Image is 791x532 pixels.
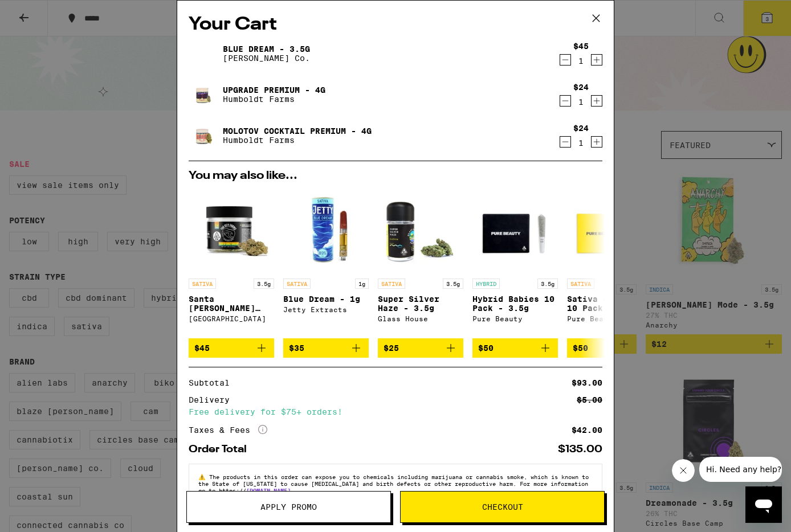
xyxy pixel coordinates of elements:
img: Glass House - Super Silver Haze - 3.5g [378,187,463,273]
button: Decrement [560,95,571,107]
iframe: Message from company [699,457,782,482]
p: Santa [PERSON_NAME] Dream - 3.5g [189,294,274,313]
button: Apply Promo [186,491,391,523]
div: Delivery [189,396,238,404]
iframe: Button to launch messaging window [745,486,782,523]
div: Subtotal [189,379,238,387]
div: Pure Beauty [472,315,558,322]
a: Open page for Blue Dream - 1g from Jetty Extracts [283,187,369,338]
button: Add to bag [378,338,463,358]
img: Pure Beauty - Hybrid Babies 10 Pack - 3.5g [472,187,558,273]
div: Taxes & Fees [189,425,267,435]
div: Glass House [378,315,463,322]
a: Open page for Hybrid Babies 10 Pack - 3.5g from Pure Beauty [472,187,558,338]
span: $35 [289,343,304,353]
p: [PERSON_NAME] Co. [223,54,310,63]
p: HYBRID [472,279,500,289]
span: $50 [478,343,494,353]
button: Increment [591,95,602,107]
img: Blue Dream - 3.5g [189,38,221,69]
p: Hybrid Babies 10 Pack - 3.5g [472,294,558,313]
div: $5.00 [577,396,602,404]
span: The products in this order can expose you to chemicals including marijuana or cannabis smoke, whi... [198,473,589,494]
div: $42.00 [572,426,602,434]
div: 1 [573,97,589,107]
h2: Your Cart [189,12,602,38]
button: Add to bag [567,338,653,358]
p: SATIVA [567,279,594,289]
a: Molotov Cocktail Premium - 4g [223,126,372,136]
span: $45 [194,343,210,353]
h2: You may also like... [189,170,602,182]
div: $24 [573,83,589,92]
p: 3.5g [537,279,558,289]
span: Checkout [482,503,523,511]
a: Open page for Santa Cruz Dream - 3.5g from Fog City Farms [189,187,274,338]
div: $135.00 [558,444,602,455]
span: $50 [573,343,588,353]
div: $45 [573,42,589,51]
p: SATIVA [283,279,311,289]
img: Pure Beauty - Sativa - Babies 10 Pack - 3.5g [567,187,653,273]
button: Increment [591,54,602,66]
div: Free delivery for $75+ orders! [189,408,602,416]
div: $93.00 [572,379,602,387]
a: Blue Dream - 3.5g [223,44,310,54]
p: 3.5g [254,279,274,289]
button: Increment [591,136,602,148]
a: Upgrade Premium - 4g [223,85,325,95]
img: Molotov Cocktail Premium - 4g [189,120,221,152]
div: $24 [573,124,589,133]
span: ⚠️ [198,473,209,480]
button: Decrement [560,136,571,148]
a: Open page for Sativa - Babies 10 Pack - 3.5g from Pure Beauty [567,187,653,338]
p: Super Silver Haze - 3.5g [378,294,463,313]
div: [GEOGRAPHIC_DATA] [189,315,274,322]
div: 1 [573,56,589,66]
p: Blue Dream - 1g [283,294,369,304]
span: Apply Promo [260,503,317,511]
button: Add to bag [283,338,369,358]
img: Upgrade Premium - 4g [189,79,221,111]
p: 1g [355,279,369,289]
p: Sativa - Babies 10 Pack - 3.5g [567,294,653,313]
iframe: Close message [672,459,695,482]
a: Open page for Super Silver Haze - 3.5g from Glass House [378,187,463,338]
div: 1 [573,138,589,148]
img: Jetty Extracts - Blue Dream - 1g [283,187,369,273]
div: Order Total [189,444,255,455]
span: $25 [384,343,399,353]
button: Checkout [400,491,605,523]
div: Pure Beauty [567,315,653,322]
p: Humboldt Farms [223,136,372,145]
button: Add to bag [472,338,558,358]
p: SATIVA [378,279,405,289]
button: Decrement [560,54,571,66]
button: Add to bag [189,338,274,358]
img: Fog City Farms - Santa Cruz Dream - 3.5g [189,187,274,273]
p: Humboldt Farms [223,95,325,104]
a: [DOMAIN_NAME] [246,487,291,494]
p: 3.5g [443,279,463,289]
div: Jetty Extracts [283,306,369,313]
